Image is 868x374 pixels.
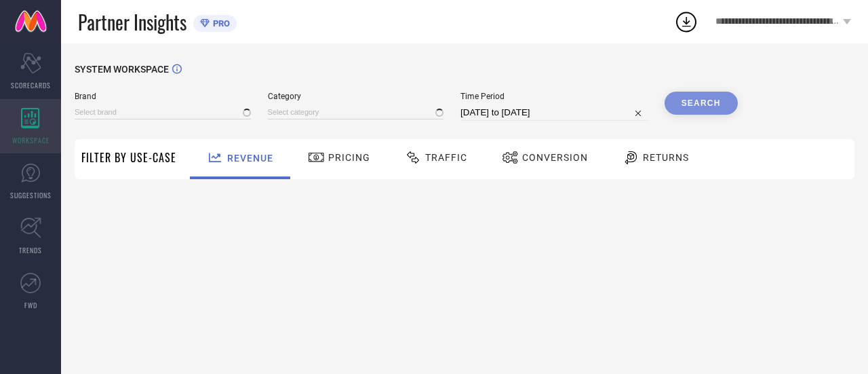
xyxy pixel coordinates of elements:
[78,8,186,36] span: Partner Insights
[11,80,51,90] span: SCORECARDS
[268,105,444,119] input: Select category
[460,92,648,101] span: Time Period
[268,92,444,101] span: Category
[81,149,176,166] span: Filter By Use-Case
[75,64,169,75] span: SYSTEM WORKSPACE
[460,105,648,121] input: Select time period
[227,153,273,164] span: Revenue
[75,92,251,101] span: Brand
[643,152,689,163] span: Returns
[522,152,588,163] span: Conversion
[24,300,37,310] span: FWD
[328,152,370,163] span: Pricing
[674,10,698,34] div: Open download list
[19,245,42,255] span: TRENDS
[12,135,50,145] span: WORKSPACE
[10,190,52,200] span: SUGGESTIONS
[210,18,230,29] span: PRO
[425,152,467,163] span: Traffic
[75,105,251,119] input: Select brand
